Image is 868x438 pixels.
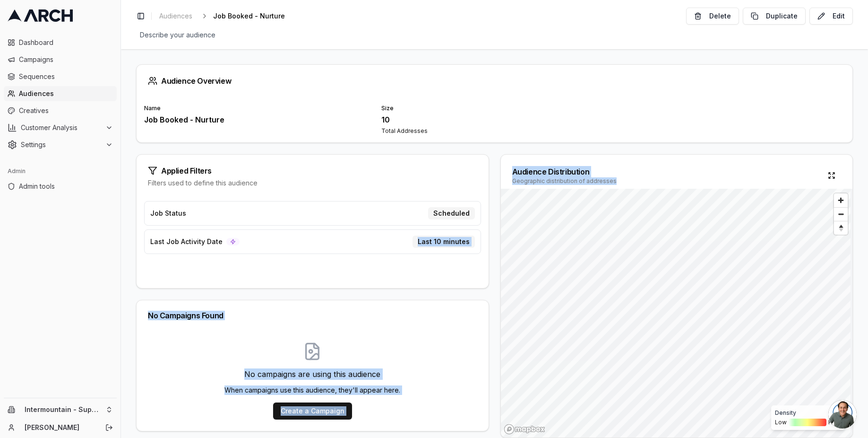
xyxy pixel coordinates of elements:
span: Campaigns [19,55,113,64]
a: Admin tools [4,179,117,194]
a: [PERSON_NAME] [25,423,95,432]
div: Job Booked - Nurture [144,114,370,125]
a: Dashboard [4,35,117,50]
button: Log out [103,421,116,434]
button: Create a Campaign [273,403,352,420]
div: Density [775,409,841,417]
div: Admin [4,164,117,179]
span: Reset bearing to north [833,222,849,234]
button: Delete [686,8,739,25]
button: Settings [4,137,117,152]
span: Admin tools [19,182,113,191]
a: Audiences [155,9,196,23]
button: Edit [809,8,853,25]
div: Total Addresses [381,127,607,135]
a: Campaigns [4,52,117,67]
a: Audiences [4,86,117,101]
span: Audiences [159,11,192,21]
button: Zoom in [834,193,848,207]
span: Low [775,419,787,426]
div: Name [144,105,370,112]
div: Scheduled [428,207,475,219]
span: Settings [21,140,102,149]
button: Customer Analysis [4,120,117,135]
div: Geographic distribution of addresses [512,177,617,185]
nav: breadcrumb [155,9,300,23]
button: Reset bearing to north [834,221,848,235]
div: Audience Distribution [512,166,617,177]
p: No campaigns are using this audience [224,368,400,380]
a: Creatives [4,103,117,118]
span: Sequences [19,72,113,81]
span: Describe your audience [136,28,219,42]
div: Filters used to define this audience [148,178,477,188]
div: Audience Overview [148,76,841,86]
div: No Campaigns Found [148,312,477,319]
span: Customer Analysis [21,123,102,132]
button: Intermountain - Superior Water & Air [4,402,117,417]
button: Duplicate [743,8,806,25]
span: Job Booked - Nurture [213,11,285,21]
div: Applied Filters [148,166,477,175]
button: Zoom out [834,207,848,221]
span: Creatives [19,106,113,115]
a: Sequences [4,69,117,84]
span: Dashboard [19,38,113,47]
div: Size [381,105,607,112]
div: Last 10 minutes [413,236,475,248]
div: Open chat [828,400,857,429]
span: Job Status [150,209,186,218]
span: Zoom out [834,208,848,221]
span: Intermountain - Superior Water & Air [25,405,102,414]
canvas: Map [501,189,851,438]
span: Audiences [19,89,113,98]
span: Last Job Activity Date [150,237,223,246]
p: When campaigns use this audience, they'll appear here. [224,385,400,395]
a: Mapbox homepage [504,424,545,435]
div: 10 [381,114,607,125]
